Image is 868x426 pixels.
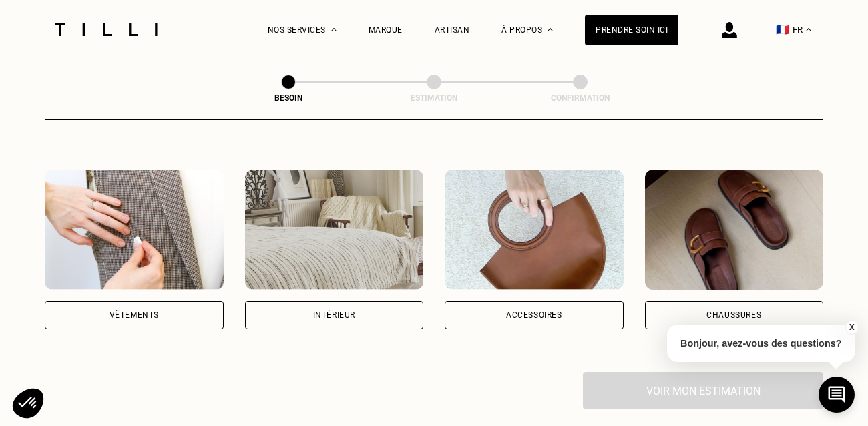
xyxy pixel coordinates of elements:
img: Menu déroulant à propos [548,28,553,31]
div: Vêtements [110,311,159,319]
div: Estimation [367,93,501,103]
button: X [845,320,858,335]
img: Menu déroulant [331,28,337,31]
img: Logo du service de couturière Tilli [50,23,162,36]
a: Prendre soin ici [585,15,678,45]
img: Intérieur [245,170,424,290]
div: Besoin [222,93,355,103]
img: Accessoires [445,170,624,290]
div: Accessoires [506,311,562,319]
div: Confirmation [513,93,647,103]
img: menu déroulant [806,28,811,31]
a: Artisan [435,25,470,35]
img: Chaussures [645,170,824,290]
span: 🇫🇷 [776,23,789,36]
img: icône connexion [722,22,737,38]
div: Intérieur [313,311,355,319]
a: Marque [369,25,403,35]
p: Bonjour, avez-vous des questions? [667,325,855,362]
img: Vêtements [45,170,224,290]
